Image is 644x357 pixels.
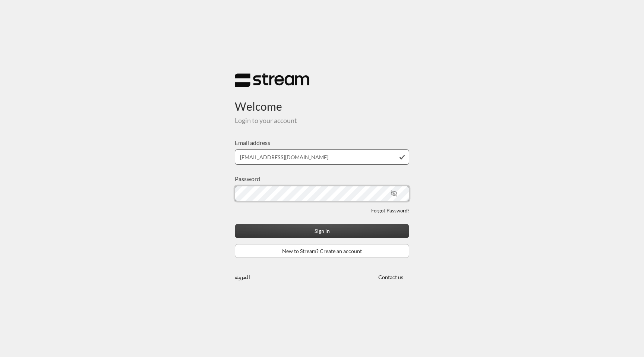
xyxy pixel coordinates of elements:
[235,244,409,258] a: New to Stream? Create an account
[235,149,409,165] input: Type your email here
[235,174,260,183] label: Password
[372,270,409,284] button: Contact us
[235,138,270,147] label: Email address
[388,187,400,200] button: toggle password visibility
[235,88,409,113] h3: Welcome
[235,73,309,88] img: Stream Logo
[235,224,409,238] button: Sign in
[372,274,409,280] a: Contact us
[235,117,409,125] h5: Login to your account
[371,207,409,215] a: Forgot Password?
[235,270,250,284] a: العربية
